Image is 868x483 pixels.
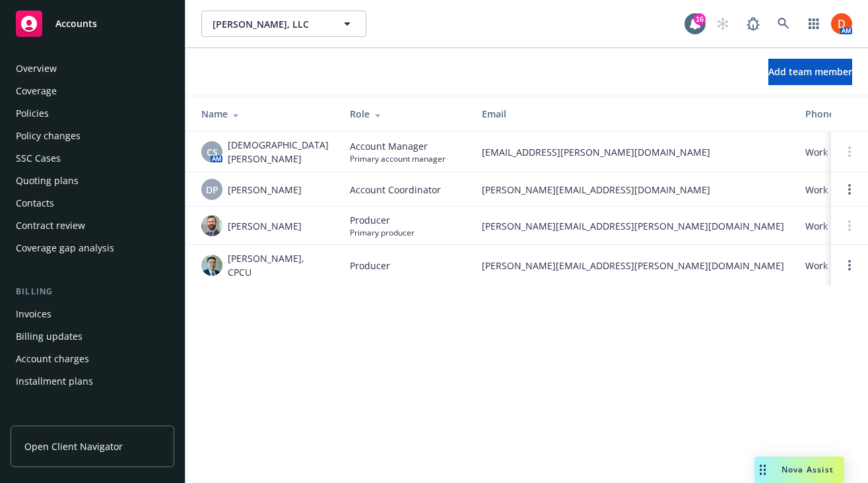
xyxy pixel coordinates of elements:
a: Policies [11,103,174,124]
span: [PERSON_NAME], CPCU [228,251,329,279]
div: Name [201,107,329,121]
img: photo [831,13,852,34]
a: SSC Cases [11,148,174,169]
span: [PERSON_NAME][EMAIL_ADDRESS][DOMAIN_NAME] [482,183,784,197]
span: [PERSON_NAME], LLC [213,17,327,31]
span: Nova Assist [782,464,834,475]
a: Search [770,11,797,37]
span: Producer [350,213,415,227]
div: Account charges [16,348,89,370]
a: Invoices [11,304,174,325]
span: Add team member [768,65,852,78]
div: Policy changes [16,125,81,146]
button: Nova Assist [754,457,844,483]
a: Billing updates [11,326,174,347]
span: Open Client Navigator [24,439,123,453]
a: Quoting plans [11,170,174,191]
div: Installment plans [16,371,93,392]
span: Account Coordinator [350,183,441,197]
img: photo [201,255,222,276]
span: Account Manager [350,139,446,153]
div: Overview [16,58,57,79]
div: 16 [694,13,706,25]
div: Email [482,107,784,121]
div: Billing updates [16,326,83,347]
a: Accounts [11,5,174,42]
div: Drag to move [754,457,771,483]
div: Coverage [16,80,57,102]
span: Primary account manager [350,153,446,164]
a: Open options [842,257,857,273]
span: Producer [350,259,390,273]
button: Add team member [768,59,852,85]
a: Switch app [801,11,827,37]
a: Start snowing [710,11,736,37]
a: Open options [842,181,857,197]
a: Contacts [11,193,174,214]
div: Contract review [16,215,85,236]
span: CS [207,145,218,159]
div: Contacts [16,193,54,214]
div: Billing [11,285,174,298]
div: Policies [16,103,49,124]
a: Report a Bug [740,11,766,37]
a: Coverage gap analysis [11,238,174,259]
div: SSC Cases [16,148,61,169]
div: Quoting plans [16,170,79,191]
a: Coverage [11,80,174,102]
a: Contract review [11,215,174,236]
a: Overview [11,58,174,79]
a: Installment plans [11,371,174,392]
span: [PERSON_NAME][EMAIL_ADDRESS][PERSON_NAME][DOMAIN_NAME] [482,259,784,273]
div: Coverage gap analysis [16,238,114,259]
img: photo [201,215,222,236]
span: [PERSON_NAME][EMAIL_ADDRESS][PERSON_NAME][DOMAIN_NAME] [482,219,784,233]
a: Policy changes [11,125,174,146]
span: [PERSON_NAME] [228,219,302,233]
span: Primary producer [350,227,415,238]
div: Role [350,107,461,121]
span: [PERSON_NAME] [228,183,302,197]
div: Invoices [16,304,51,325]
span: Accounts [55,18,97,29]
button: [PERSON_NAME], LLC [201,11,366,37]
span: [EMAIL_ADDRESS][PERSON_NAME][DOMAIN_NAME] [482,145,784,159]
span: [DEMOGRAPHIC_DATA][PERSON_NAME] [228,138,329,166]
span: DP [206,183,218,197]
a: Account charges [11,348,174,370]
